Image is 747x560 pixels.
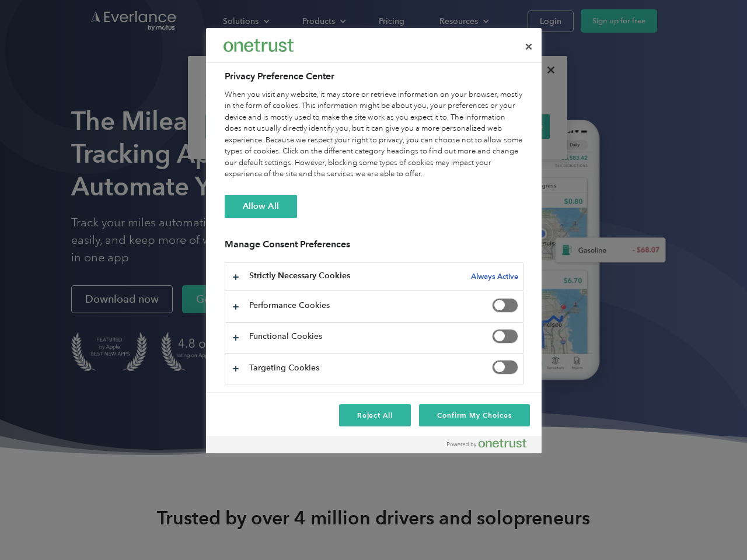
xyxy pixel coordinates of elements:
[447,439,526,448] img: Powered by OneTrust Opens in a new Tab
[206,28,542,453] div: Privacy Preference Center
[339,404,411,426] button: Reject All
[224,34,294,57] div: Everlance
[225,69,523,83] h2: Privacy Preference Center
[419,404,529,426] button: Confirm My Choices
[447,439,536,453] a: Powered by OneTrust Opens in a new Tab
[225,239,523,257] h3: Manage Consent Preferences
[206,28,542,453] div: Preference center
[224,39,294,51] img: Everlance
[225,195,297,218] button: Allow All
[225,89,523,180] div: When you visit any website, it may store or retrieve information on your browser, mostly in the f...
[516,34,542,60] button: Close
